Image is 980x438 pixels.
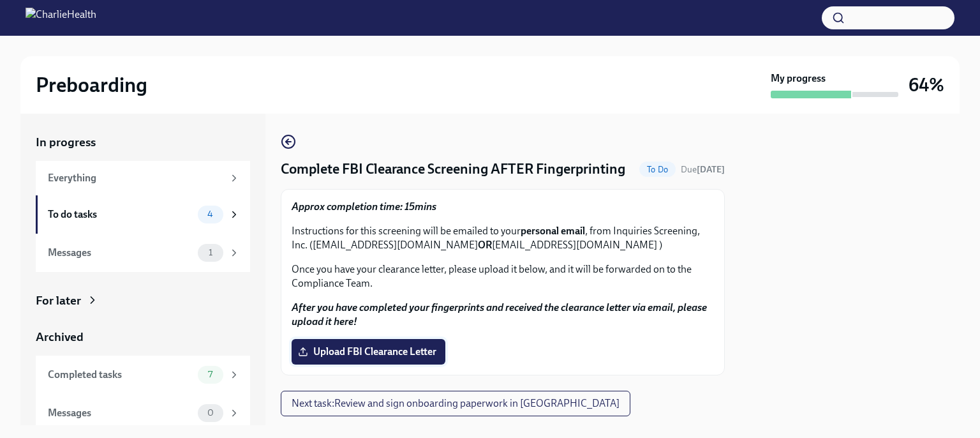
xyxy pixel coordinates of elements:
[292,200,436,213] strong: Approx completion time: 15mins
[639,165,676,174] span: To Do
[292,397,620,410] span: Next task : Review and sign onboarding paperwork in [GEOGRAPHIC_DATA]
[292,224,714,252] p: Instructions for this screening will be emailed to your , from Inquiries Screening, Inc. ([EMAIL_...
[48,246,193,260] div: Messages
[36,356,250,394] a: Completed tasks7
[48,368,193,382] div: Completed tasks
[200,370,220,379] span: 7
[681,164,725,175] span: Due
[26,8,96,28] img: CharlieHealth
[681,163,725,176] span: October 9th, 2025 09:00
[36,292,81,309] div: For later
[36,195,250,234] a: To do tasks4
[909,73,944,96] h3: 64%
[292,339,445,365] label: Upload FBI Clearance Letter
[281,160,625,179] h4: Complete FBI Clearance Screening AFTER Fingerprinting
[36,134,250,151] a: In progress
[281,391,630,416] button: Next task:Review and sign onboarding paperwork in [GEOGRAPHIC_DATA]
[48,171,223,185] div: Everything
[478,239,492,251] strong: OR
[697,164,725,175] strong: [DATE]
[48,406,193,420] div: Messages
[36,161,250,195] a: Everything
[301,345,436,358] span: Upload FBI Clearance Letter
[201,248,220,257] span: 1
[521,225,585,237] strong: personal email
[36,72,147,98] h2: Preboarding
[36,329,250,345] a: Archived
[36,234,250,272] a: Messages1
[200,408,221,418] span: 0
[36,394,250,432] a: Messages0
[200,209,221,219] span: 4
[36,292,250,309] a: For later
[48,208,193,222] div: To do tasks
[292,301,707,328] strong: After you have completed your fingerprints and received the clearance letter via email, please up...
[292,262,714,291] p: Once you have your clearance letter, please upload it below, and it will be forwarded on to the C...
[771,72,826,86] strong: My progress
